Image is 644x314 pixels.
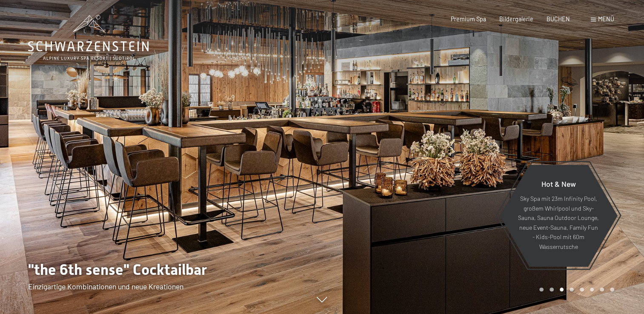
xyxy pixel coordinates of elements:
[600,288,604,292] div: Carousel Page 7
[518,194,599,252] p: Sky Spa mit 23m Infinity Pool, großem Whirlpool und Sky-Sauna, Sauna Outdoor Lounge, neue Event-S...
[598,15,614,23] span: Menü
[547,15,570,23] a: BUCHEN
[499,15,533,23] a: Bildergalerie
[550,288,554,292] div: Carousel Page 2
[541,179,575,188] span: Hot & New
[536,288,614,292] div: Carousel Pagination
[590,288,594,292] div: Carousel Page 6
[539,288,544,292] div: Carousel Page 1
[499,164,618,267] a: Hot & New Sky Spa mit 23m Infinity Pool, großem Whirlpool und Sky-Sauna, Sauna Outdoor Lounge, ne...
[451,15,486,23] a: Premium Spa
[580,288,584,292] div: Carousel Page 5
[560,288,564,292] div: Carousel Page 3 (Current Slide)
[610,288,614,292] div: Carousel Page 8
[570,288,574,292] div: Carousel Page 4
